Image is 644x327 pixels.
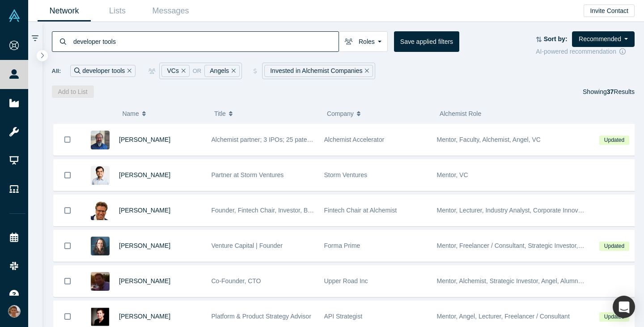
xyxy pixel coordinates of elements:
div: VCs [161,65,190,77]
span: Updated [599,136,629,145]
span: API Strategist [324,313,363,320]
img: Jeremy Glassenberg's Profile Image [91,307,110,326]
div: Angels [204,65,240,77]
span: Title [214,104,226,123]
span: Updated [599,312,629,322]
button: Remove Filter [125,66,131,76]
button: Bookmark [54,195,81,226]
span: Results [607,88,635,95]
span: Mentor, Faculty, Alchemist, Angel, VC [437,136,541,143]
img: Adam Sah's Profile Image [91,131,110,149]
span: Partner at Storm Ventures [212,171,284,178]
span: Name [122,104,139,123]
a: Network [38,0,91,21]
button: Remove Filter [229,66,236,76]
img: Lexi Viripaeff's Profile Image [91,272,110,291]
a: Lists [91,0,144,21]
div: AI-powered recommendation [536,47,635,56]
span: Alchemist Accelerator [324,136,385,143]
span: Co-Founder, CTO [212,277,261,285]
span: Founder, Fintech Chair, Investor, Board Advisor [212,207,343,214]
span: Updated [599,242,629,251]
span: All: [52,67,61,76]
a: [PERSON_NAME] [119,313,170,320]
div: developer tools [70,65,136,77]
button: Bookmark [54,160,81,191]
button: Add to List [52,85,94,98]
button: Remove Filter [362,66,369,76]
img: Hans Reisgies's Profile Image [91,201,110,220]
img: Arun Penmetsa's Profile Image [91,166,110,185]
a: [PERSON_NAME] [119,136,170,143]
button: Remove Filter [179,66,186,76]
div: Invested in Alchemist Companies [264,65,373,77]
button: Save applied filters [394,31,459,52]
img: Mikhail Baklanov's Account [8,305,21,318]
button: Title [214,104,318,123]
span: Alchemist partner; 3 IPOs; 25 patents; VC and angel; early Google eng [212,136,408,143]
span: Alchemist Role [440,110,481,117]
button: Recommended [572,31,635,47]
span: Mentor, Angel, Lecturer, Freelancer / Consultant [437,313,570,320]
button: Invite Contact [584,4,635,17]
span: or [193,67,202,76]
span: Storm Ventures [324,171,368,178]
img: Dianthe Harris Skurko's Profile Image [91,237,110,255]
button: Bookmark [54,230,81,261]
button: Name [122,104,205,123]
span: Fintech Chair at Alchemist [324,207,397,214]
span: Forma Prime [324,242,360,249]
div: Showing [583,85,635,98]
span: Platform & Product Strategy Advisor [212,313,311,320]
button: Roles [339,31,388,52]
span: Upper Road Inc [324,277,368,285]
a: [PERSON_NAME] [119,171,170,178]
span: Company [327,104,354,123]
a: [PERSON_NAME] [119,242,170,249]
button: Bookmark [54,266,81,297]
button: Company [327,104,430,123]
input: Search by name, title, company, summary, expertise, investment criteria or topics of focus [72,31,339,52]
img: Alchemist Vault Logo [8,9,21,22]
a: [PERSON_NAME] [119,207,170,214]
a: [PERSON_NAME] [119,277,170,285]
strong: 37 [607,88,614,95]
button: Bookmark [54,124,81,155]
a: Messages [144,0,197,21]
span: Venture Capital | Founder [212,242,283,249]
span: Mentor, VC [437,171,468,178]
strong: Sort by: [544,35,568,42]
